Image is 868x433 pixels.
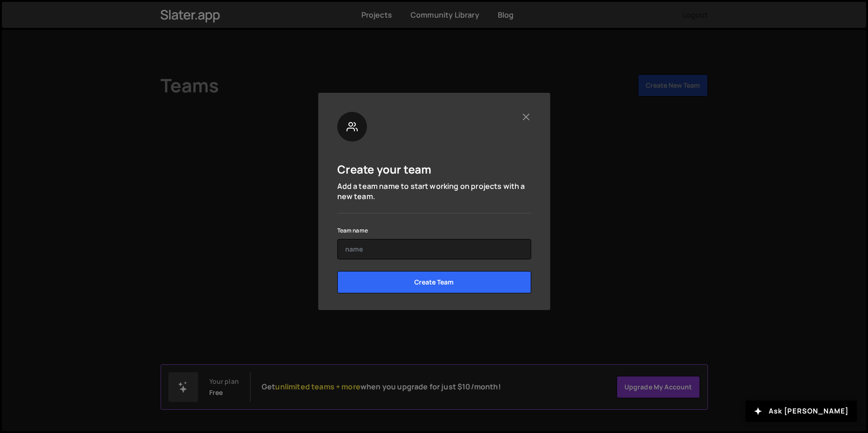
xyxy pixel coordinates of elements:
[746,401,857,422] button: Ask [PERSON_NAME]
[521,112,531,122] button: Close
[337,271,531,293] input: Create Team
[337,226,368,235] label: Team name
[337,239,531,259] input: name
[337,162,432,176] h5: Create your team
[337,181,531,202] p: Add a team name to start working on projects with a new team.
